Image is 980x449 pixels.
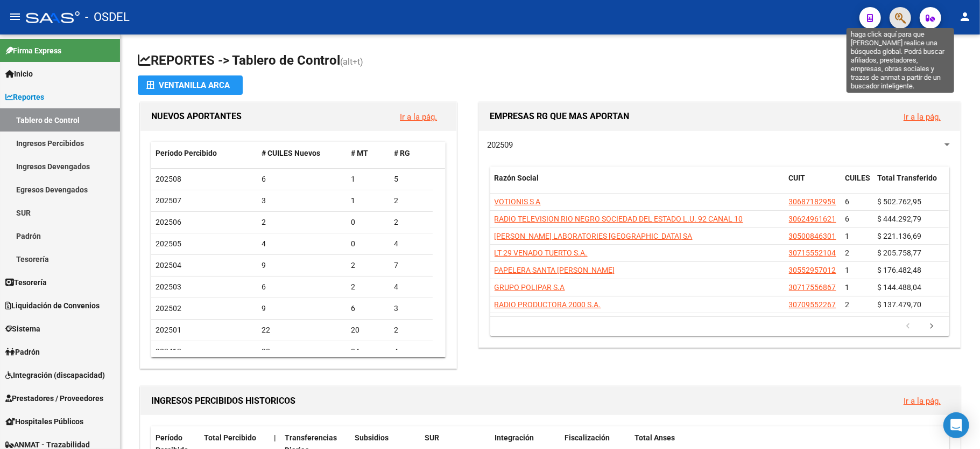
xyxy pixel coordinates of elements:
span: CUIT [789,174,806,182]
span: $ 221.136,69 [878,232,922,240]
div: 6 [351,302,385,315]
span: Hospitales Públicos [5,416,83,427]
button: Ir a la pág. [895,107,949,127]
datatable-header-cell: # RG [390,142,433,165]
div: 9 [262,302,343,315]
span: | [274,433,276,442]
div: 5 [394,173,428,185]
div: 1 [351,173,385,185]
span: 30687182959 [789,197,836,206]
span: Subsidios [355,433,389,442]
button: Ir a la pág. [895,391,949,411]
span: 2 [845,248,850,257]
div: 4 [394,346,428,358]
datatable-header-cell: Total Transferido [873,167,949,202]
span: Razón Social [495,174,539,182]
span: 202503 [156,282,181,291]
div: 2 [351,259,385,272]
datatable-header-cell: Razón Social [490,167,785,202]
span: 1 [845,232,850,240]
span: - OSDEL [85,5,130,29]
span: 202506 [156,218,181,226]
span: 202505 [156,239,181,248]
div: 6 [262,173,343,185]
a: Ir a la pág. [904,112,941,122]
div: 7 [394,259,428,272]
span: Integración [495,433,534,442]
datatable-header-cell: # MT [347,142,390,165]
datatable-header-cell: CUIT [785,167,841,202]
div: 6 [262,281,343,293]
mat-icon: menu [9,10,22,23]
div: 0 [351,238,385,250]
span: EMPRESAS RG QUE MAS APORTAN [490,111,629,121]
span: 6 [845,197,850,206]
div: 2 [262,216,343,229]
span: Prestadores / Proveedores [5,392,103,404]
div: 88 [262,346,343,358]
span: NUEVOS APORTANTES [151,111,242,121]
span: GRUPO POLIPAR S.A [495,283,565,292]
datatable-header-cell: # CUILES Nuevos [257,142,347,165]
div: 2 [351,281,385,293]
span: Integración (discapacidad) [5,369,105,381]
span: Período Percibido [156,149,217,157]
datatable-header-cell: CUILES [841,167,873,202]
a: go to previous page [898,321,919,333]
span: RADIO TELEVISION RIO NEGRO SOCIEDAD DEL ESTADO L.U. 92 CANAL 10 [495,215,743,223]
span: 202502 [156,304,181,313]
span: 2 [845,300,850,309]
div: 20 [351,324,385,336]
span: # CUILES Nuevos [262,149,320,157]
span: INGRESOS PERCIBIDOS HISTORICOS [151,396,295,406]
div: 9 [262,259,343,272]
h1: REPORTES -> Tablero de Control [138,52,963,71]
div: 2 [394,216,428,229]
mat-icon: person [958,10,971,23]
span: # MT [351,149,368,157]
span: Inicio [5,68,33,80]
a: Ir a la pág. [904,396,941,406]
span: Fiscalización [565,433,610,442]
div: 3 [394,302,428,315]
div: 0 [351,216,385,229]
span: Total Anses [634,433,675,442]
span: $ 176.482,48 [878,266,922,274]
div: Open Intercom Messenger [943,412,969,438]
span: 30709552267 [789,300,836,309]
span: LT 29 VENADO TUERTO S.A. [495,248,588,257]
span: $ 137.479,70 [878,300,922,309]
div: 84 [351,346,385,358]
span: Tesorería [5,277,47,288]
span: # RG [394,149,410,157]
button: Ventanilla ARCA [138,75,243,95]
span: Total Percibido [204,433,256,442]
div: 3 [262,195,343,207]
span: [PERSON_NAME] LABORATORIES [GEOGRAPHIC_DATA] SA [495,232,693,240]
span: 30500846301 [789,232,836,240]
span: PAPELERA SANTA [PERSON_NAME] [495,266,615,274]
span: $ 144.488,04 [878,283,922,292]
div: 1 [351,195,385,207]
span: 6 [845,215,850,223]
span: 202412 [156,347,181,356]
span: Firma Express [5,45,61,57]
span: VOTIONIS S A [495,197,541,206]
div: 4 [394,238,428,250]
a: go to next page [922,321,942,333]
div: 2 [394,324,428,336]
span: CUILES [845,174,871,182]
span: $ 205.758,77 [878,248,922,257]
span: 202504 [156,261,181,270]
span: 202501 [156,326,181,334]
span: Padrón [5,346,40,358]
span: 30624961621 [789,215,836,223]
div: Ventanilla ARCA [146,75,234,95]
button: Ir a la pág. [391,107,446,127]
datatable-header-cell: Período Percibido [151,142,257,165]
span: $ 444.292,79 [878,215,922,223]
a: Ir a la pág. [400,112,437,122]
span: 202507 [156,196,181,205]
span: 1 [845,266,850,274]
span: 202509 [487,140,513,150]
